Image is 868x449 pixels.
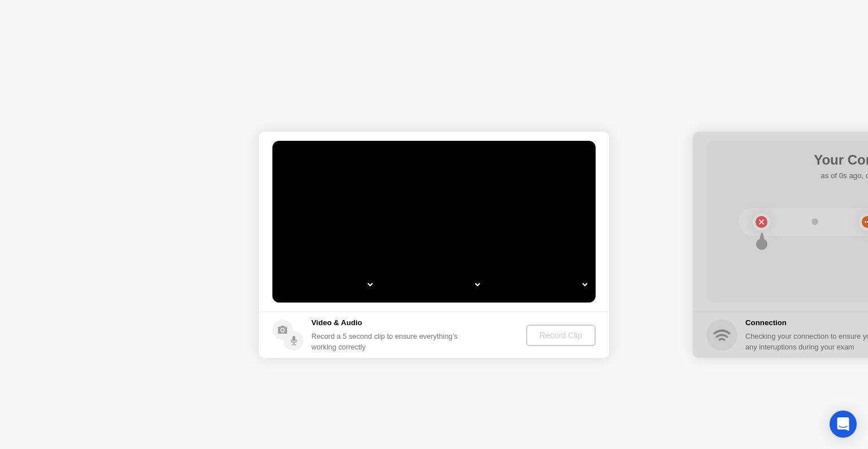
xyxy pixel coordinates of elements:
[493,273,589,296] select: Available microphones
[526,325,596,346] button: Record Clip
[385,273,482,296] select: Available speakers
[531,331,591,340] div: Record Clip
[278,273,375,296] select: Available cameras
[311,331,462,352] div: Record a 5 second clip to ensure everything’s working correctly
[311,317,462,329] h5: Video & Audio
[830,411,857,438] div: Open Intercom Messenger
